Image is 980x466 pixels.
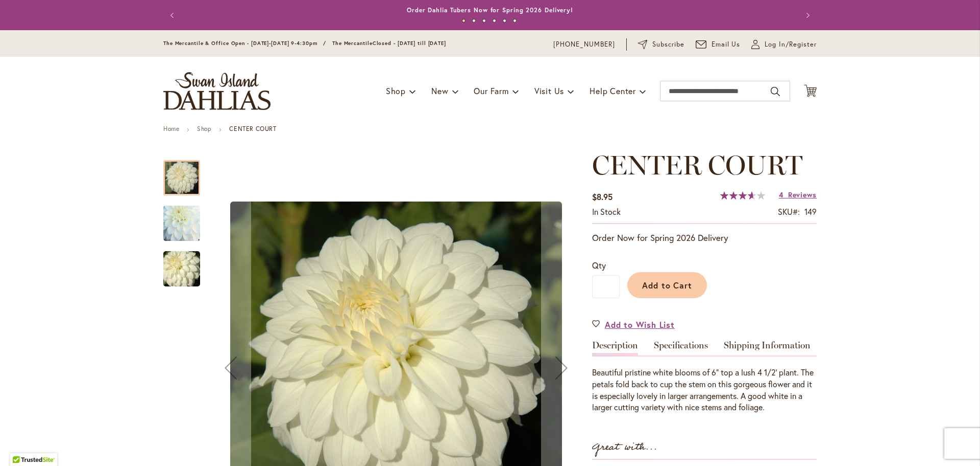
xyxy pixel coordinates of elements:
button: 1 of 6 [462,19,465,23]
a: Order Dahlia Tubers Now for Spring 2026 Delivery! [407,6,573,14]
button: 5 of 6 [503,19,506,23]
div: Availability [592,206,621,218]
span: Help Center [590,85,636,96]
button: Next [796,5,817,26]
span: Add to Cart [642,280,693,291]
a: Specifications [654,341,708,356]
span: Reviews [788,190,817,199]
strong: Great with... [592,439,657,456]
img: CENTER COURT [145,188,218,259]
div: CENTER COURT [163,195,210,241]
a: Description [592,341,638,356]
a: Shop [197,125,211,132]
span: $8.95 [592,191,612,202]
span: Subscribe [652,39,684,50]
span: Log In/Register [765,39,817,50]
span: Email Us [712,39,741,50]
button: 2 of 6 [472,19,476,23]
span: Shop [386,85,406,96]
span: Closed - [DATE] till [DATE] [373,40,446,47]
a: Add to Wish List [592,319,675,330]
img: CENTER COURT [145,245,218,294]
p: Order Now for Spring 2026 Delivery [592,232,817,244]
a: Subscribe [638,39,684,50]
a: Email Us [696,39,741,50]
a: Log In/Register [751,39,817,50]
div: 149 [804,206,817,218]
span: New [431,85,448,96]
div: 73% [720,191,765,199]
button: Previous [163,5,184,26]
a: store logo [163,72,271,110]
a: Home [163,125,179,132]
span: Visit Us [534,85,564,96]
div: Detailed Product Info [592,341,817,413]
span: CENTER COURT [592,149,802,181]
div: CENTER COURT [163,150,210,195]
a: [PHONE_NUMBER] [553,39,615,50]
button: 6 of 6 [513,19,517,23]
iframe: Launch Accessibility Center [8,430,36,458]
div: CENTER COURT [163,241,200,286]
span: Add to Wish List [605,319,675,330]
a: Shipping Information [724,341,811,356]
span: 4 [779,190,783,199]
button: 4 of 6 [493,19,496,23]
button: Add to Cart [627,272,707,298]
p: Beautiful pristine white blooms of 6" top a lush 4 1/2' plant. The petals fold back to cup the st... [592,367,817,413]
span: In stock [592,206,621,217]
strong: CENTER COURT [229,125,276,132]
span: The Mercantile & Office Open - [DATE]-[DATE] 9-4:30pm / The Mercantile [163,40,373,47]
button: 3 of 6 [482,19,486,23]
a: 4 Reviews [779,190,817,199]
span: Qty [592,260,606,271]
span: Our Farm [474,85,508,96]
strong: SKU [778,206,800,217]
